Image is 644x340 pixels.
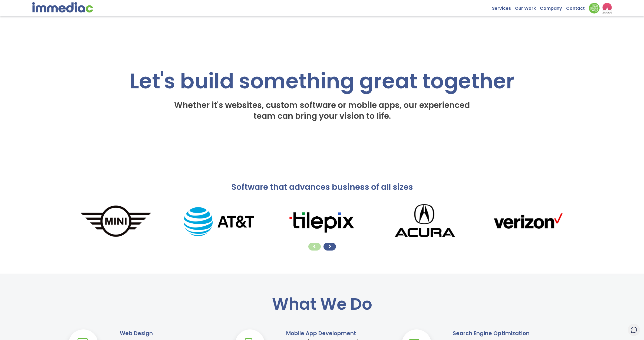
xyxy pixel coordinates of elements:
[167,207,270,236] img: AT%26T_logo.png
[130,66,514,96] span: Let's build something great together
[589,3,600,14] img: Down
[476,209,579,234] img: verizonLogo.png
[374,198,477,245] img: Acura_logo.png
[64,204,167,239] img: MINI_logo.png
[286,329,388,337] h3: Mobile App Development
[32,2,93,12] img: immediac
[231,181,413,193] span: Software that advances business of all sizes
[566,3,589,11] a: Contact
[540,3,566,11] a: Company
[270,209,372,234] img: tilepixLogo.png
[515,3,540,11] a: Our Work
[453,329,554,337] h3: Search Engine Optimization
[120,329,222,337] h3: Web Design
[602,3,612,14] img: logo2_wea_nobg.webp
[492,3,515,11] a: Services
[174,99,470,122] span: Whether it's websites, custom software or mobile apps, our experienced team can bring your vision...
